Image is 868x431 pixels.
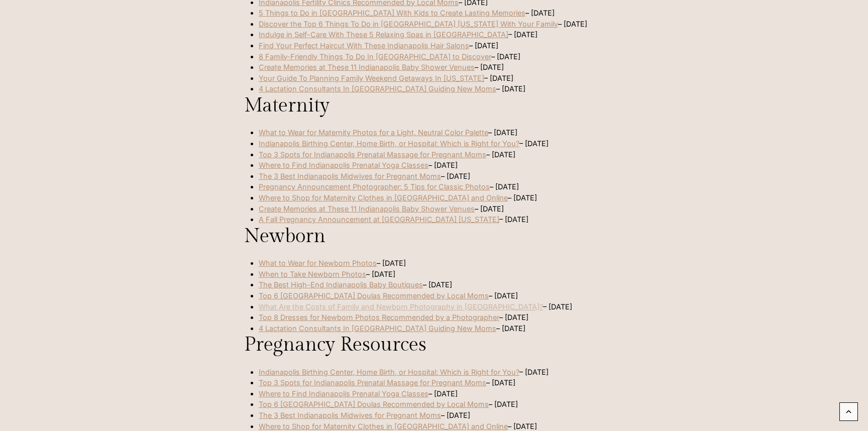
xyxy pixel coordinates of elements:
[259,280,423,289] a: The Best High-End Indianapolis Baby Boutiques
[259,171,624,182] li: – [DATE]
[259,84,496,93] a: 4 Lactation Consultants In [GEOGRAPHIC_DATA] Guiding New Moms
[259,29,624,40] li: – [DATE]
[839,402,858,421] a: Scroll to top
[259,410,624,421] li: – [DATE]
[259,214,624,225] li: – [DATE]
[259,9,525,17] a: 5 Things to Do in [GEOGRAPHIC_DATA] With Kids to Create Lasting Memories
[259,259,377,267] a: What to Wear for Newborn Photos
[259,182,490,191] a: Pregnancy Announcement Photographer: 5 Tips for Classic Photos
[259,204,475,213] a: Create Memories at These 11 Indianapolis Baby Shower Venues
[259,323,624,334] li: – [DATE]
[259,411,441,419] a: The 3 Best Indianapolis Midwives for Pregnant Moms
[259,62,624,73] li: – [DATE]
[259,30,508,39] a: Indulge in Self-Care With These 5 Relaxing Spas in [GEOGRAPHIC_DATA]
[259,160,624,171] li: – [DATE]
[259,270,366,278] a: When to Take Newborn Photos
[259,149,624,160] li: – [DATE]
[259,181,624,192] li: – [DATE]
[259,138,624,149] li: – [DATE]
[259,51,624,62] li: – [DATE]
[259,301,624,312] li: – [DATE]
[259,193,508,202] a: Where to Shop for Maternity Clothes in [GEOGRAPHIC_DATA] and Online
[259,8,624,19] li: – [DATE]
[259,279,624,290] li: – [DATE]
[244,334,426,356] a: Pregnancy Resources
[259,269,624,280] li: – [DATE]
[259,290,624,301] li: – [DATE]
[259,172,441,180] a: The 3 Best Indianapolis Midwives for Pregnant Moms
[259,377,624,388] li: – [DATE]
[244,94,330,117] a: Maternity
[259,367,624,378] li: – [DATE]
[259,324,496,333] a: 4 Lactation Consultants In [GEOGRAPHIC_DATA] Guiding New Moms
[259,312,624,323] li: – [DATE]
[259,258,624,269] li: – [DATE]
[259,20,558,28] a: Discover the Top 6 Things To Do in [GEOGRAPHIC_DATA] [US_STATE] With Your Family
[259,83,624,94] li: – [DATE]
[259,378,486,387] a: Top 3 Spots for Indianapolis Prenatal Massage for Pregnant Moms
[259,73,624,84] li: – [DATE]
[259,128,488,137] a: What to Wear for Maternity Photos for a Light, Neutral Color Palette
[259,40,624,51] li: – [DATE]
[244,225,325,248] a: Newborn
[259,389,428,398] a: Where to Find Indianapolis Prenatal Yoga Classes
[259,127,624,138] li: – [DATE]
[259,203,624,214] li: – [DATE]
[259,302,543,311] a: What Are the Costs of Family and Newborn Photography in [GEOGRAPHIC_DATA]?
[259,192,624,203] li: – [DATE]
[259,74,484,82] a: Your Guide To Planning Family Weekend Getaways In [US_STATE]
[259,400,489,408] a: Top 6 [GEOGRAPHIC_DATA] Doulas Recommended by Local Moms
[259,388,624,399] li: – [DATE]
[259,215,499,224] a: A Fall Pregnancy Announcement at [GEOGRAPHIC_DATA] [US_STATE]
[259,291,489,300] a: Top 6 [GEOGRAPHIC_DATA] Doulas Recommended by Local Moms
[259,41,469,50] a: Find Your Perfect Haircut With These Indianapolis Hair Salons
[259,52,491,61] a: 8 Family-Friendly Things To Do In [GEOGRAPHIC_DATA] to Discover
[259,139,519,148] a: Indianapolis Birthing Center, Home Birth, or Hospital: Which is Right for You?
[259,368,519,376] a: Indianapolis Birthing Center, Home Birth, or Hospital: Which is Right for You?
[259,422,508,430] a: Where to Shop for Maternity Clothes in [GEOGRAPHIC_DATA] and Online
[259,19,624,30] li: – [DATE]
[259,63,475,71] a: Create Memories at These 11 Indianapolis Baby Shower Venues
[259,161,428,169] a: Where to Find Indianapolis Prenatal Yoga Classes
[259,399,624,410] li: – [DATE]
[259,150,486,159] a: Top 3 Spots for Indianapolis Prenatal Massage for Pregnant Moms
[259,313,499,321] a: Top 8 Dresses for Newborn Photos Recommended by a Photographer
